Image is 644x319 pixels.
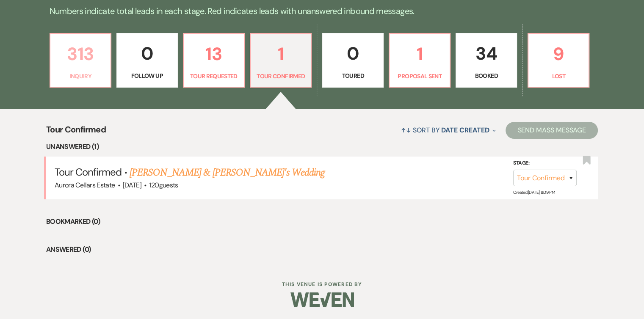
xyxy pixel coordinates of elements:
[389,33,451,88] a: 1Proposal Sent
[55,181,115,190] span: Aurora Cellars Estate
[398,119,499,141] button: Sort By Date Created
[123,181,141,190] span: [DATE]
[122,39,172,68] p: 0
[256,71,306,81] p: Tour Confirmed
[122,71,172,80] p: Follow Up
[149,181,178,190] span: 120 guests
[46,216,598,227] li: Bookmarked (0)
[290,285,354,314] img: Weven Logo
[533,71,583,81] p: Lost
[50,33,111,88] a: 313Inquiry
[528,33,589,88] a: 9Lost
[189,40,239,68] p: 13
[533,40,583,68] p: 9
[395,40,445,68] p: 1
[46,123,106,141] span: Tour Confirmed
[46,244,598,255] li: Answered (0)
[328,39,378,68] p: 0
[401,126,411,135] span: ↑↓
[506,122,598,139] button: Send Mass Message
[46,141,598,152] li: Unanswered (1)
[461,39,511,68] p: 34
[513,159,577,168] label: Stage:
[250,33,312,88] a: 1Tour Confirmed
[513,190,555,195] span: Created: [DATE] 8:09 PM
[55,165,122,179] span: Tour Confirmed
[189,71,239,81] p: Tour Requested
[55,40,105,68] p: 313
[328,71,378,80] p: Toured
[55,71,105,81] p: Inquiry
[461,71,511,80] p: Booked
[17,4,627,18] p: Numbers indicate total leads in each stage. Red indicates leads with unanswered inbound messages.
[456,33,517,88] a: 34Booked
[441,126,489,135] span: Date Created
[116,33,177,88] a: 0Follow Up
[183,33,245,88] a: 13Tour Requested
[395,71,445,81] p: Proposal Sent
[256,40,306,68] p: 1
[322,33,383,88] a: 0Toured
[130,165,325,180] a: [PERSON_NAME] & [PERSON_NAME]'s Wedding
